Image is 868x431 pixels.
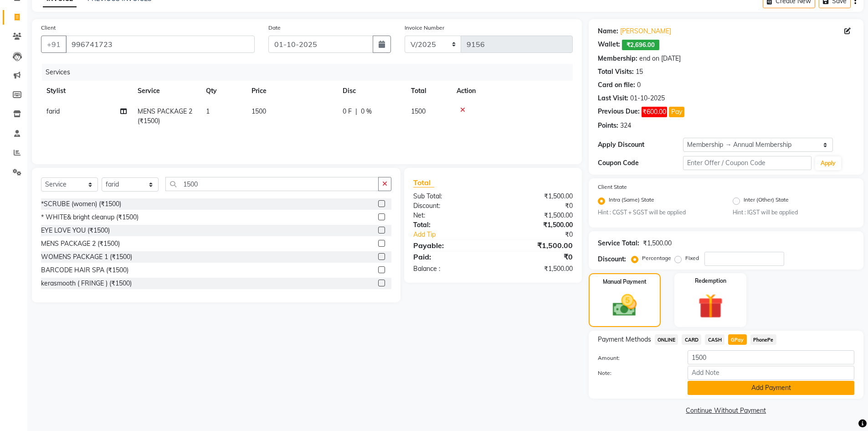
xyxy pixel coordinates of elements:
[750,334,776,345] span: PhonePe
[598,93,628,103] div: Last Visit:
[413,178,434,187] span: Total
[493,251,580,262] div: ₹0
[206,107,210,115] span: 1
[41,199,121,209] div: *SCRUBE (women) (₹1500)
[406,240,493,251] div: Payable:
[609,196,654,207] label: Intra (Same) State
[655,334,678,345] span: ONLINE
[733,208,854,217] small: Hint : IGST will be applied
[493,264,580,274] div: ₹1,500.00
[406,211,493,220] div: Net:
[620,26,671,36] a: [PERSON_NAME]
[598,140,683,150] div: Apply Discount
[165,177,379,191] input: Search or Scan
[688,381,854,395] button: Add Payment
[605,291,644,319] img: _cash.svg
[598,121,618,130] div: Points:
[598,107,640,117] div: Previous Due:
[41,239,120,249] div: MENS PACKAGE 2 (₹1500)
[451,81,573,101] th: Action
[683,156,812,170] input: Enter Offer / Coupon Code
[642,254,671,262] label: Percentage
[493,201,580,211] div: ₹0
[728,334,747,345] span: GPay
[642,107,667,117] span: ₹600.00
[405,24,444,32] label: Invoice Number
[695,277,726,285] label: Redemption
[41,226,110,235] div: EYE LOVE YOU (₹1500)
[630,93,665,103] div: 01-10-2025
[138,107,192,125] span: MENS PACKAGE 2 (₹1500)
[406,251,493,262] div: Paid:
[598,208,719,217] small: Hint : CGST + SGST will be applied
[66,36,255,53] input: Search by Name/Mobile/Email/Code
[411,107,426,115] span: 1500
[622,40,659,50] span: ₹2,696.00
[705,334,724,345] span: CASH
[815,156,841,170] button: Apply
[591,369,681,377] label: Note:
[41,252,132,262] div: WOMENS PACKAGE 1 (₹1500)
[508,230,580,239] div: ₹0
[493,211,580,220] div: ₹1,500.00
[493,192,580,201] div: ₹1,500.00
[493,220,580,230] div: ₹1,500.00
[598,26,618,36] div: Name:
[41,279,132,288] div: kerasmooth ( FRINGE ) (₹1500)
[41,24,56,32] label: Client
[406,264,493,274] div: Balance :
[591,406,862,415] a: Continue Without Payment
[688,366,854,380] input: Add Note
[337,81,406,101] th: Disc
[41,265,128,275] div: BARCODE HAIR SPA (₹1500)
[682,334,701,345] span: CARD
[603,278,647,286] label: Manual Payment
[598,239,639,248] div: Service Total:
[42,64,580,81] div: Services
[669,107,684,117] button: Pay
[41,36,67,53] button: +91
[598,254,626,264] div: Discount:
[690,291,731,322] img: _gift.svg
[355,107,357,116] span: |
[41,213,139,222] div: * WHITE& bright cleanup (₹1500)
[643,239,672,248] div: ₹1,500.00
[406,220,493,230] div: Total:
[744,196,789,207] label: Inter (Other) State
[598,67,634,77] div: Total Visits:
[620,121,631,130] div: 324
[688,350,854,364] input: Amount
[636,67,643,77] div: 15
[406,81,451,101] th: Total
[246,81,337,101] th: Price
[41,81,132,101] th: Stylist
[406,201,493,211] div: Discount:
[598,335,651,344] span: Payment Methods
[268,24,281,32] label: Date
[598,183,627,191] label: Client State
[639,54,681,63] div: end on [DATE]
[406,230,507,239] a: Add Tip
[598,40,620,50] div: Wallet:
[406,192,493,201] div: Sub Total:
[252,107,266,115] span: 1500
[598,54,637,63] div: Membership:
[343,107,352,116] span: 0 F
[598,158,683,168] div: Coupon Code
[361,107,372,116] span: 0 %
[591,354,681,362] label: Amount:
[46,107,60,115] span: farid
[685,254,699,262] label: Fixed
[493,240,580,251] div: ₹1,500.00
[598,80,635,90] div: Card on file:
[132,81,200,101] th: Service
[200,81,246,101] th: Qty
[637,80,641,90] div: 0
